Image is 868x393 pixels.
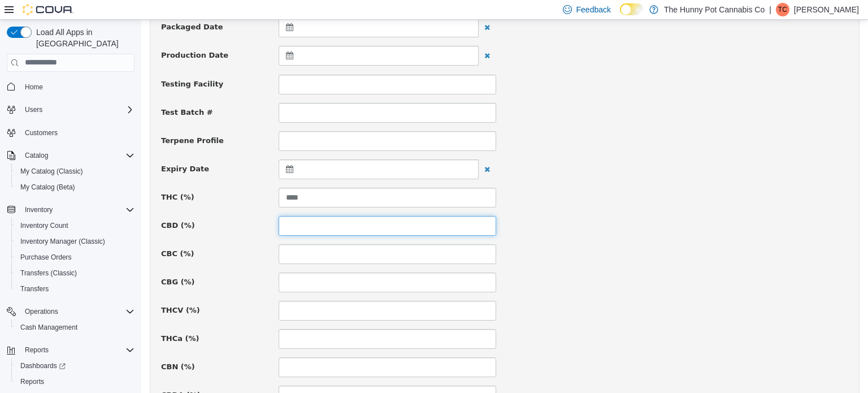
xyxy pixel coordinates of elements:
[20,361,66,370] span: Dashboards
[16,251,134,264] span: Purchase Orders
[20,253,72,262] span: Purchase Orders
[20,323,77,332] span: Cash Management
[11,265,139,281] button: Transfers (Classic)
[20,343,54,351] span: CBN (%)
[11,281,139,297] button: Transfers
[2,148,139,163] button: Catalog
[20,116,83,125] span: Terpene Profile
[16,266,81,280] a: Transfers (Classic)
[16,180,134,194] span: My Catalog (Beta)
[20,149,134,162] span: Catalog
[2,102,139,118] button: Users
[620,3,644,15] input: Dark Mode
[25,346,49,355] span: Reports
[11,374,139,390] button: Reports
[20,183,75,192] span: My Catalog (Beta)
[20,343,53,357] button: Reports
[20,343,134,357] span: Reports
[16,359,70,373] a: Dashboards
[20,149,53,162] button: Catalog
[20,377,44,386] span: Reports
[16,282,53,296] a: Transfers
[2,304,139,319] button: Operations
[16,282,134,296] span: Transfers
[11,218,139,234] button: Inventory Count
[20,145,68,153] span: Expiry Date
[16,235,110,248] a: Inventory Manager (Classic)
[20,201,54,210] span: CBD (%)
[576,4,611,15] span: Feedback
[16,321,82,334] a: Cash Management
[2,202,139,218] button: Inventory
[16,165,134,178] span: My Catalog (Classic)
[20,203,134,217] span: Inventory
[16,375,134,388] span: Reports
[11,319,139,335] button: Cash Management
[11,163,139,179] button: My Catalog (Classic)
[20,80,134,94] span: Home
[25,83,43,92] span: Home
[20,167,83,176] span: My Catalog (Classic)
[16,266,134,280] span: Transfers (Classic)
[20,305,63,318] button: Operations
[20,88,72,97] span: Test Batch #
[25,128,58,137] span: Customers
[25,205,53,214] span: Inventory
[778,3,787,16] span: TC
[16,180,80,194] a: My Catalog (Beta)
[20,221,68,230] span: Inventory Count
[20,269,77,278] span: Transfers (Classic)
[20,173,53,182] span: THC (%)
[2,79,139,95] button: Home
[16,359,134,373] span: Dashboards
[20,31,87,40] span: Production Date
[20,126,134,140] span: Customers
[776,3,789,16] div: Tabatha Cruickshank
[20,314,58,323] span: THCa (%)
[16,375,49,388] a: Reports
[20,284,49,293] span: Transfers
[20,3,82,11] span: Packaged Date
[11,249,139,265] button: Purchase Orders
[16,219,73,232] a: Inventory Count
[16,321,134,334] span: Cash Management
[794,3,859,16] p: [PERSON_NAME]
[620,15,620,16] span: Dark Mode
[20,305,134,318] span: Operations
[2,124,139,141] button: Customers
[20,237,105,246] span: Inventory Manager (Classic)
[20,60,82,68] span: Testing Facility
[11,358,139,374] a: Dashboards
[16,235,134,248] span: Inventory Manager (Classic)
[25,105,42,114] span: Users
[20,103,47,116] button: Users
[20,103,134,116] span: Users
[11,234,139,249] button: Inventory Manager (Classic)
[20,80,47,94] a: Home
[20,258,54,266] span: CBG (%)
[11,179,139,195] button: My Catalog (Beta)
[20,126,62,140] a: Customers
[20,230,53,238] span: CBC (%)
[16,251,76,264] a: Purchase Orders
[2,342,139,358] button: Reports
[20,286,59,295] span: THCV (%)
[25,151,48,160] span: Catalog
[32,27,134,49] span: Load All Apps in [GEOGRAPHIC_DATA]
[20,203,57,217] button: Inventory
[16,165,88,178] a: My Catalog (Classic)
[23,4,73,15] img: Cova
[769,3,771,16] p: |
[20,371,59,379] span: CBDA (%)
[16,219,134,232] span: Inventory Count
[25,307,58,316] span: Operations
[664,3,765,16] p: The Hunny Pot Cannabis Co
